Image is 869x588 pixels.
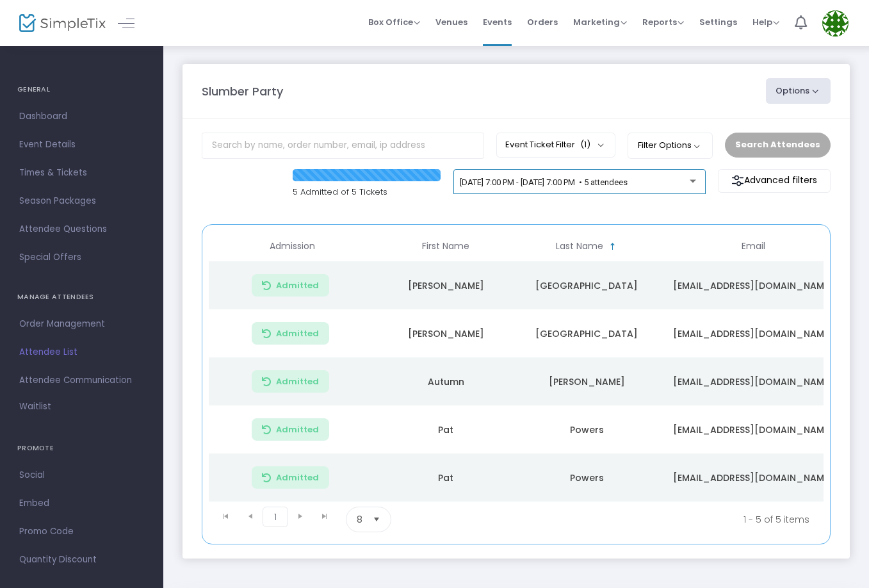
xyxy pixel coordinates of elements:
td: Powers [516,405,657,453]
h4: PROMOTE [17,436,146,461]
td: Pat [375,453,516,502]
span: Venues [435,6,467,38]
td: [EMAIL_ADDRESS][DOMAIN_NAME] [657,309,849,357]
span: Times & Tickets [19,165,144,181]
td: [EMAIL_ADDRESS][DOMAIN_NAME] [657,357,849,405]
td: [GEOGRAPHIC_DATA] [516,309,657,357]
span: 8 [357,513,362,526]
td: [PERSON_NAME] [375,309,516,357]
span: Admitted [276,281,319,291]
span: Settings [699,6,737,38]
button: Admitted [252,274,329,297]
span: Attendee List [19,344,144,361]
span: Special Offers [19,249,144,266]
td: [EMAIL_ADDRESS][DOMAIN_NAME] [657,405,849,453]
button: Admitted [252,370,329,393]
span: Dashboard [19,108,144,125]
td: Pat [375,405,516,453]
td: [GEOGRAPHIC_DATA] [516,261,657,309]
td: [PERSON_NAME] [375,261,516,309]
span: Waitlist [19,400,51,413]
span: First Name [422,241,469,252]
span: Orders [527,6,558,38]
span: Admitted [276,473,319,483]
span: (1) [580,140,590,150]
span: Admitted [276,377,319,387]
span: Admitted [276,329,319,339]
span: Events [483,6,512,38]
td: [EMAIL_ADDRESS][DOMAIN_NAME] [657,261,849,309]
span: Promo Code [19,523,144,540]
button: Filter Options [628,133,713,158]
span: Season Packages [19,193,144,209]
span: Order Management [19,316,144,332]
span: Reports [642,16,684,28]
input: Search by name, order number, email, ip address [202,133,484,159]
span: Attendee Communication [19,372,144,389]
span: Page 1 [263,507,288,527]
button: Options [766,78,831,104]
m-panel-title: Slumber Party [202,83,283,100]
span: Marketing [573,16,627,28]
button: Admitted [252,418,329,441]
kendo-pager-info: 1 - 5 of 5 items [518,507,809,532]
span: Event Details [19,136,144,153]
span: Social [19,467,144,484]
img: filter [731,174,744,187]
td: Autumn [375,357,516,405]
span: Email [742,241,765,252]
button: Admitted [252,466,329,489]
h4: MANAGE ATTENDEES [17,284,146,310]
span: Last Name [556,241,603,252]
span: Box Office [368,16,420,28]
span: Help [752,16,779,28]
td: [PERSON_NAME] [516,357,657,405]
m-button: Advanced filters [718,169,831,193]
h4: GENERAL [17,77,146,102]
button: Event Ticket Filter(1) [496,133,615,157]
span: [DATE] 7:00 PM - [DATE] 7:00 PM • 5 attendees [460,177,628,187]
div: Data table [209,231,824,502]
span: Quantity Discount [19,551,144,568]
td: Powers [516,453,657,502]
span: Admitted [276,425,319,435]
button: Select [368,507,386,532]
span: Attendee Questions [19,221,144,238]
span: Sortable [608,241,618,252]
td: [EMAIL_ADDRESS][DOMAIN_NAME] [657,453,849,502]
button: Admitted [252,322,329,345]
p: 5 Admitted of 5 Tickets [293,186,441,199]
span: Embed [19,495,144,512]
span: Admission [270,241,315,252]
